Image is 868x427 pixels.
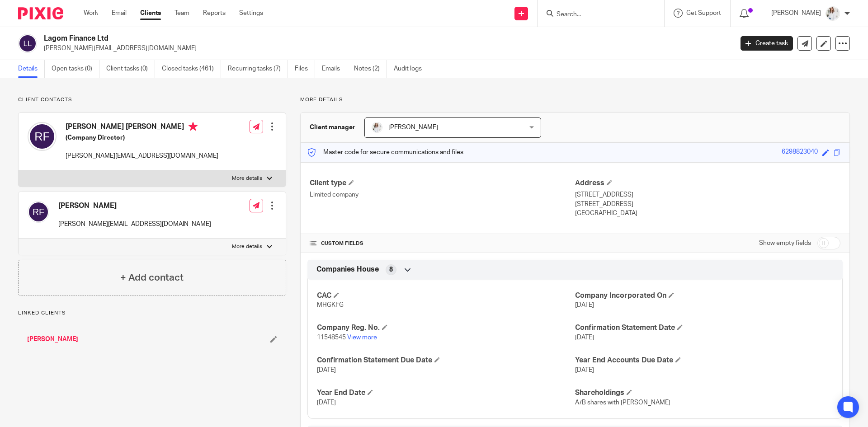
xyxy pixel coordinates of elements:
[322,60,347,78] a: Emails
[686,10,721,16] span: Get Support
[295,60,315,78] a: Files
[52,60,99,78] a: Open tasks (0)
[232,243,262,250] p: More details
[18,60,45,78] a: Details
[162,60,221,78] a: Closed tasks (461)
[759,239,811,248] label: Show empty fields
[84,9,98,18] a: Work
[106,60,155,78] a: Client tasks (0)
[18,7,63,19] img: Pixie
[307,148,463,157] p: Master code for secure communications and files
[316,265,379,274] span: Companies House
[175,9,189,18] a: Team
[18,96,286,103] p: Client contacts
[782,147,818,158] div: 6298823040
[826,6,840,21] img: Daisy.JPG
[575,388,833,398] h4: Shareholdings
[354,60,387,78] a: Notes (2)
[44,44,727,53] p: [PERSON_NAME][EMAIL_ADDRESS][DOMAIN_NAME]
[575,178,840,188] h4: Address
[317,399,336,406] span: [DATE]
[372,122,382,133] img: Daisy.JPG
[575,323,833,333] h4: Confirmation Statement Date
[317,356,575,365] h4: Confirmation Statement Due Date
[317,388,575,398] h4: Year End Date
[228,60,288,78] a: Recurring tasks (7)
[239,9,263,18] a: Settings
[575,334,594,341] span: [DATE]
[575,356,833,365] h4: Year End Accounts Due Date
[300,96,850,103] p: More details
[575,190,840,199] p: [STREET_ADDRESS]
[28,122,57,151] img: svg%3E
[28,201,49,223] img: svg%3E
[317,291,575,300] h4: CAC
[18,310,286,317] p: Linked clients
[771,9,821,18] p: [PERSON_NAME]
[66,133,218,142] h5: (Company Director)
[310,240,575,247] h4: CUSTOM FIELDS
[310,123,355,132] h3: Client manager
[18,34,37,53] img: svg%3E
[575,302,594,308] span: [DATE]
[44,34,590,43] h2: Lagom Finance Ltd
[388,124,438,131] span: [PERSON_NAME]
[58,201,211,211] h4: [PERSON_NAME]
[575,367,594,373] span: [DATE]
[394,60,429,78] a: Audit logs
[575,200,840,209] p: [STREET_ADDRESS]
[120,271,184,285] h4: + Add contact
[347,334,377,341] a: View more
[317,334,346,341] span: 11548545
[203,9,226,18] a: Reports
[66,151,218,160] p: [PERSON_NAME][EMAIL_ADDRESS][DOMAIN_NAME]
[310,178,575,188] h4: Client type
[232,175,262,182] p: More details
[575,209,840,218] p: [GEOGRAPHIC_DATA]
[741,36,793,51] a: Create task
[556,11,637,19] input: Search
[575,399,670,406] span: A/B shares with [PERSON_NAME]
[189,122,198,131] i: Primary
[575,291,833,300] h4: Company Incorporated On
[317,367,336,373] span: [DATE]
[140,9,161,18] a: Clients
[58,220,211,229] p: [PERSON_NAME][EMAIL_ADDRESS][DOMAIN_NAME]
[317,302,344,308] span: MHGKFG
[112,9,127,18] a: Email
[310,190,575,199] p: Limited company
[317,323,575,333] h4: Company Reg. No.
[389,265,393,274] span: 8
[27,335,78,344] a: [PERSON_NAME]
[66,122,218,133] h4: [PERSON_NAME] [PERSON_NAME]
